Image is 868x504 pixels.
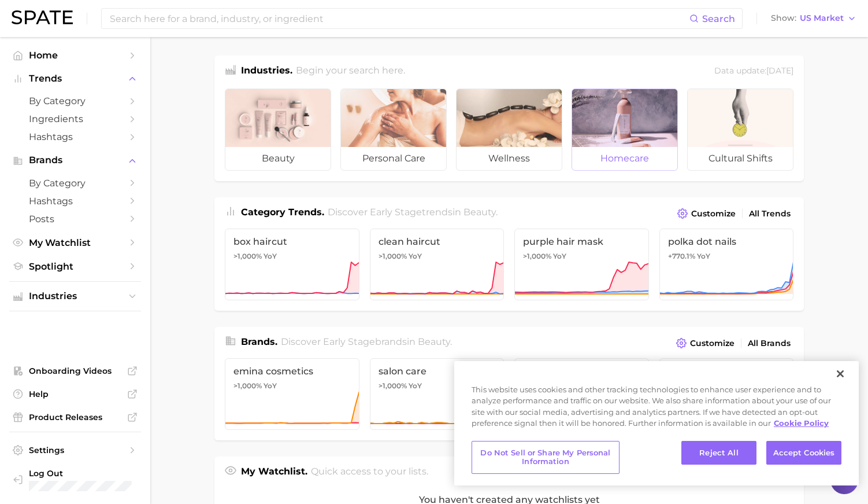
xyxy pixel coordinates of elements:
[379,381,407,390] span: >1,000%
[29,196,121,207] span: Hashtags
[109,9,689,28] input: Search here for a brand, industry, or ingredient
[463,207,496,218] span: beauty
[409,381,422,391] span: YoY
[472,441,620,474] button: Do Not Sell or Share My Personal Information, Opens the preference center dialog
[418,336,450,347] span: beauty
[9,92,141,110] a: by Category
[12,10,73,24] img: SPATE
[714,64,793,79] div: Data update: [DATE]
[457,147,562,170] span: wellness
[9,128,141,146] a: Hashtags
[241,465,307,481] h1: My Watchlist.
[691,209,736,219] span: Customize
[745,336,793,351] a: All Brands
[523,236,640,247] span: purple hair mask
[702,13,735,24] span: Search
[225,147,331,170] span: beauty
[514,229,649,300] a: purple hair mask>1,000% YoY
[328,207,498,218] span: Discover Early Stage trends in .
[746,206,793,222] a: All Trends
[766,441,841,465] button: Accept Cookies
[681,441,756,465] button: Reject All
[233,381,262,390] span: >1,000%
[687,89,793,171] a: cultural shifts
[370,229,505,300] a: clean haircut>1,000% YoY
[9,174,141,192] a: by Category
[225,229,359,300] a: box haircut>1,000% YoY
[690,339,735,348] span: Customize
[668,236,785,247] span: polka dot nails
[241,336,277,347] span: Brands .
[697,252,710,261] span: YoY
[9,257,141,275] a: Spotlight
[800,15,844,21] span: US Market
[9,192,141,210] a: Hashtags
[241,64,292,79] h1: Industries.
[674,205,739,222] button: Customize
[29,131,121,142] span: Hashtags
[771,15,796,21] span: Show
[379,366,496,377] span: salon care
[379,236,496,247] span: clean haircut
[9,362,141,380] a: Onboarding Videos
[233,252,262,260] span: >1,000%
[9,409,141,426] a: Product Releases
[9,46,141,64] a: Home
[296,64,405,79] h2: Begin your search here.
[281,336,452,347] span: Discover Early Stage brands in .
[29,50,121,61] span: Home
[553,252,566,261] span: YoY
[29,73,121,84] span: Trends
[688,147,793,170] span: cultural shifts
[454,361,859,485] div: Cookie banner
[454,384,859,435] div: This website uses cookies and other tracking technologies to enhance user experience and to analy...
[29,155,121,165] span: Brands
[379,252,407,260] span: >1,000%
[29,366,121,376] span: Onboarding Videos
[241,207,324,218] span: Category Trends .
[659,358,794,430] a: herstyler>1,000% YoY
[233,366,351,377] span: emina cosmetics
[233,236,351,247] span: box haircut
[454,361,859,485] div: Privacy
[828,361,853,387] button: Close
[456,89,562,171] a: wellness
[9,442,141,459] a: Settings
[523,252,551,260] span: >1,000%
[29,445,121,455] span: Settings
[409,252,422,261] span: YoY
[225,358,359,430] a: emina cosmetics>1,000% YoY
[264,252,277,261] span: YoY
[29,113,121,124] span: Ingredients
[673,335,737,351] button: Customize
[659,229,794,300] a: polka dot nails+770.1% YoY
[572,89,678,171] a: homecare
[370,358,505,430] a: salon care>1,000% YoY
[29,178,121,189] span: by Category
[29,261,121,272] span: Spotlight
[572,147,677,170] span: homecare
[9,288,141,305] button: Industries
[774,418,829,428] a: More information about your privacy, opens in a new tab
[514,358,649,430] a: airycute>1,000% YoY
[29,291,121,301] span: Industries
[340,89,447,171] a: personal care
[29,237,121,248] span: My Watchlist
[29,214,121,225] span: Posts
[9,110,141,128] a: Ingredients
[768,11,859,26] button: ShowUS Market
[9,465,141,495] a: Log out. Currently logged in with e-mail jhernand@cremedelamer.com.
[264,381,277,391] span: YoY
[29,95,121,106] span: by Category
[749,209,791,219] span: All Trends
[9,152,141,169] button: Brands
[668,252,695,260] span: +770.1%
[9,385,141,403] a: Help
[341,147,446,170] span: personal care
[748,339,791,348] span: All Brands
[29,389,121,399] span: Help
[29,412,121,422] span: Product Releases
[29,468,154,479] span: Log Out
[311,465,428,481] h2: Quick access to your lists.
[9,70,141,87] button: Trends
